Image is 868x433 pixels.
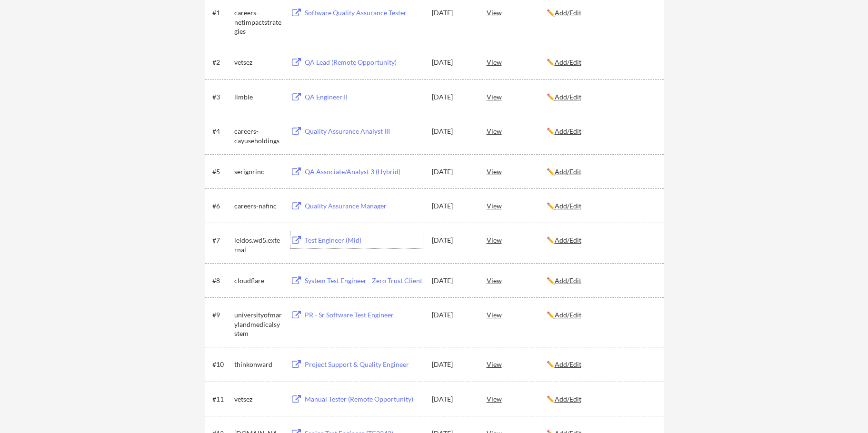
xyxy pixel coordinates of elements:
div: QA Associate/Analyst 3 (Hybrid) [305,167,423,177]
div: [DATE] [432,58,474,67]
u: Add/Edit [555,360,581,368]
u: Add/Edit [555,276,581,285]
div: System Test Engineer - Zero Trust Client [305,276,423,285]
div: View [487,122,547,139]
u: Add/Edit [555,58,581,66]
div: careers-nafinc [234,201,282,211]
div: View [487,390,547,407]
div: #9 [212,310,231,320]
div: View [487,272,547,289]
div: View [487,163,547,180]
div: ✏️ [547,127,655,136]
u: Add/Edit [555,167,581,176]
div: [DATE] [432,92,474,102]
div: #8 [212,276,231,285]
div: [DATE] [432,310,474,320]
div: cloudflare [234,276,282,285]
div: [DATE] [432,127,474,136]
div: View [487,88,547,105]
div: #3 [212,92,231,102]
div: thinkonward [234,360,282,369]
div: QA Engineer II [305,92,423,102]
div: ✏️ [547,236,655,245]
div: PR - Sr Software Test Engineer [305,310,423,320]
div: ✏️ [547,8,655,18]
div: ✏️ [547,92,655,102]
div: [DATE] [432,8,474,18]
div: ✏️ [547,310,655,320]
div: QA Lead (Remote Opportunity) [305,58,423,67]
div: [DATE] [432,360,474,369]
div: View [487,306,547,323]
div: [DATE] [432,394,474,404]
u: Add/Edit [555,236,581,244]
div: [DATE] [432,276,474,285]
div: #11 [212,394,231,404]
div: #5 [212,167,231,177]
div: #10 [212,360,231,369]
div: View [487,53,547,70]
div: careers-cayuseholdings [234,127,282,145]
div: [DATE] [432,167,474,177]
div: ✏️ [547,360,655,369]
u: Add/Edit [555,93,581,101]
div: View [487,4,547,21]
div: [DATE] [432,201,474,211]
div: limble [234,92,282,102]
div: universityofmarylandmedicalsystem [234,310,282,338]
div: Manual Tester (Remote Opportunity) [305,394,423,404]
div: leidos.wd5.external [234,236,282,254]
div: ✏️ [547,58,655,67]
div: vetsez [234,58,282,67]
div: Quality Assurance Analyst III [305,127,423,136]
div: ✏️ [547,276,655,285]
u: Add/Edit [555,9,581,17]
u: Add/Edit [555,311,581,319]
div: careers-netimpactstrategies [234,8,282,36]
div: [DATE] [432,236,474,245]
div: Project Support & Quality Engineer [305,360,423,369]
div: Quality Assurance Manager [305,201,423,211]
div: vetsez [234,394,282,404]
div: View [487,231,547,248]
div: Software Quality Assurance Tester [305,8,423,18]
div: #4 [212,127,231,136]
u: Add/Edit [555,202,581,210]
div: ✏️ [547,167,655,177]
div: #7 [212,236,231,245]
div: #6 [212,201,231,211]
div: View [487,355,547,373]
u: Add/Edit [555,127,581,135]
div: Test Engineer (Mid) [305,236,423,245]
div: #1 [212,8,231,18]
u: Add/Edit [555,395,581,403]
div: ✏️ [547,394,655,404]
div: serigorinc [234,167,282,177]
div: #2 [212,58,231,67]
div: ✏️ [547,201,655,211]
div: View [487,197,547,214]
